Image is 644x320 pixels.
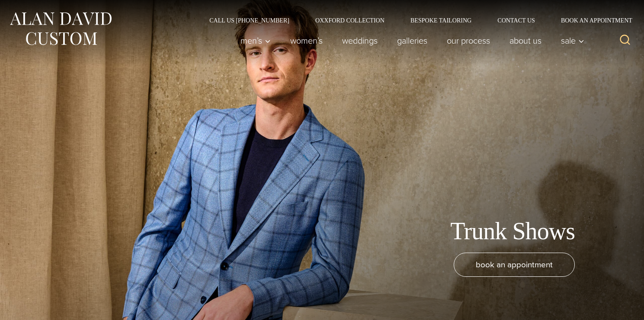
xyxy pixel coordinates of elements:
[454,253,575,277] a: book an appointment
[450,217,575,246] h1: Trunk Shows
[9,10,112,48] img: Alan David Custom
[281,32,333,49] a: Women’s
[561,36,584,45] span: Sale
[500,32,551,49] a: About Us
[333,32,388,49] a: weddings
[388,32,437,49] a: Galleries
[231,32,589,49] nav: Primary Navigation
[484,17,548,23] a: Contact Us
[196,17,302,23] a: Call Us [PHONE_NUMBER]
[302,17,397,23] a: Oxxford Collection
[240,36,271,45] span: Men’s
[437,32,500,49] a: Our Process
[397,17,484,23] a: Bespoke Tailoring
[548,17,635,23] a: Book an Appointment
[196,17,635,23] nav: Secondary Navigation
[476,258,553,271] span: book an appointment
[615,30,635,51] button: View Search Form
